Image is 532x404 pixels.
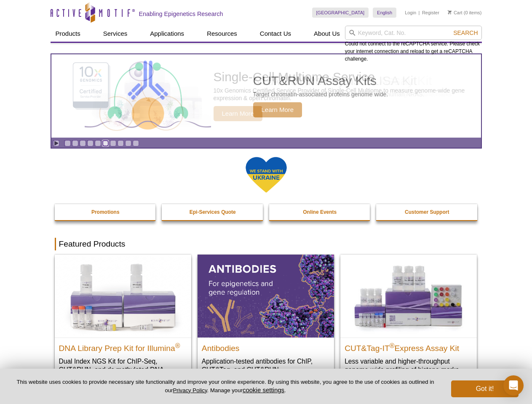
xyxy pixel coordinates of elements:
a: Cart [448,10,462,16]
a: Toggle autoplay [53,140,59,146]
strong: Promotions [91,209,120,215]
h2: Featured Products [55,238,478,250]
input: Keyword, Cat. No. [345,26,482,40]
strong: Epi-Services Quote [190,209,236,215]
a: Online Events [269,204,371,220]
h2: Enabling Epigenetics Research [139,10,223,18]
a: Epi-Services Quote [162,204,264,220]
a: About Us [309,26,345,42]
span: Search [453,29,478,36]
a: All Antibodies Antibodies Application-tested antibodies for ChIP, CUT&Tag, and CUT&RUN. [198,255,334,382]
a: DNA Library Prep Kit for Illumina DNA Library Prep Kit for Illumina® Dual Index NGS Kit for ChIP-... [55,255,191,391]
h2: Antibodies [202,340,330,353]
a: Go to slide 4 [87,140,94,146]
sup: ® [390,342,395,349]
a: Resources [202,26,242,42]
strong: Customer Support [405,209,449,215]
a: Applications [145,26,189,42]
a: Privacy Policy [173,387,207,393]
img: DNA Library Prep Kit for Illumina [55,255,191,337]
h2: CUT&Tag-IT Express Assay Kit [345,340,473,353]
div: Open Intercom Messenger [503,375,524,396]
a: Go to slide 1 [64,140,71,146]
a: Go to slide 2 [72,140,78,146]
img: We Stand With Ukraine [245,156,287,194]
a: [GEOGRAPHIC_DATA] [312,8,369,18]
a: Go to slide 8 [118,140,124,146]
a: English [373,8,396,18]
a: Products [51,26,86,42]
p: Application-tested antibodies for ChIP, CUT&Tag, and CUT&RUN. [202,357,330,374]
img: CUT&Tag-IT® Express Assay Kit [340,255,477,337]
a: Go to slide 5 [95,140,101,146]
button: cookie settings [243,386,284,393]
a: Go to slide 9 [125,140,131,146]
strong: Online Events [303,209,337,215]
p: Less variable and higher-throughput genome-wide profiling of histone marks​. [345,357,473,374]
a: Login [405,10,416,16]
a: Contact Us [255,26,296,42]
a: Customer Support [376,204,478,220]
li: | [419,8,420,18]
button: Got it! [451,380,519,397]
a: Register [422,10,439,16]
img: All Antibodies [198,255,334,337]
a: Promotions [55,204,157,220]
p: Dual Index NGS Kit for ChIP-Seq, CUT&RUN, and ds methylated DNA assays. [59,357,187,383]
li: (0 items) [448,8,482,18]
h2: DNA Library Prep Kit for Illumina [59,340,187,353]
a: Go to slide 6 [102,140,109,146]
img: Your Cart [448,10,452,14]
button: Search [451,29,480,37]
sup: ® [175,342,180,349]
a: Go to slide 3 [80,140,86,146]
a: Go to slide 10 [133,140,139,146]
p: This website uses cookies to provide necessary site functionality and improve your online experie... [13,378,437,394]
a: CUT&Tag-IT® Express Assay Kit CUT&Tag-IT®Express Assay Kit Less variable and higher-throughput ge... [340,255,477,382]
div: Could not connect to the reCAPTCHA service. Please check your internet connection and reload to g... [345,26,482,63]
a: Services [98,26,133,42]
a: Go to slide 7 [110,140,116,146]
